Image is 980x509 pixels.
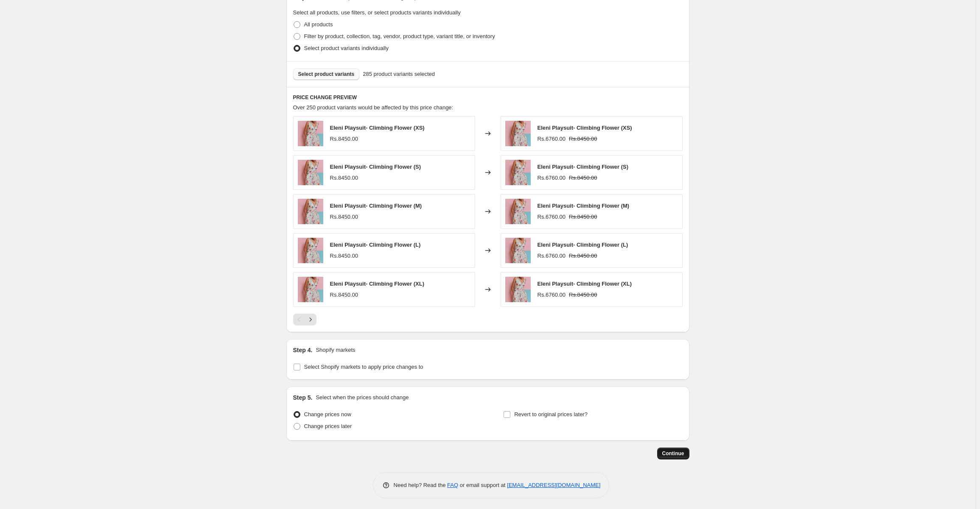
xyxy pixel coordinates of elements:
[316,393,409,402] p: Select when the prices should change
[538,136,566,142] span: Rs.6760.00
[538,242,628,248] span: Eleni Playsuit- Climbing Flower (L)
[538,125,632,131] span: Eleni Playsuit- Climbing Flower (XS)
[330,253,358,259] span: Rs.8450.00
[505,121,531,146] img: Screenshot_55_80x.png
[569,253,597,259] span: Rs.8450.00
[538,175,566,181] span: Rs.6760.00
[330,125,425,131] span: Eleni Playsuit- Climbing Flower (XS)
[293,68,360,80] button: Select product variants
[330,203,422,209] span: Eleni Playsuit- Climbing Flower (M)
[514,411,588,417] span: Revert to original prices later?
[569,136,597,142] span: Rs.8450.00
[538,253,566,259] span: Rs.6760.00
[330,136,358,142] span: Rs.8450.00
[363,70,435,78] span: 285 product variants selected
[305,314,316,325] button: Next
[330,214,358,220] span: Rs.8450.00
[304,364,423,370] span: Select Shopify markets to apply price changes to
[569,214,597,220] span: Rs.8450.00
[293,9,461,16] span: Select all products, use filters, or select products variants individually
[298,277,323,302] img: Screenshot_55_80x.png
[298,71,355,78] span: Select product variants
[304,33,495,39] span: Filter by product, collection, tag, vendor, product type, variant title, or inventory
[505,277,531,302] img: Screenshot_55_80x.png
[458,482,507,488] span: or email support at
[569,292,597,298] span: Rs.8450.00
[304,21,333,28] span: All products
[394,482,448,488] span: Need help? Read the
[330,242,421,248] span: Eleni Playsuit- Climbing Flower (L)
[298,121,323,146] img: Screenshot_55_80x.png
[330,164,421,170] span: Eleni Playsuit- Climbing Flower (S)
[293,94,683,101] h6: PRICE CHANGE PREVIEW
[538,203,630,209] span: Eleni Playsuit- Climbing Flower (M)
[538,292,566,298] span: Rs.6760.00
[330,281,424,287] span: Eleni Playsuit- Climbing Flower (XL)
[330,292,358,298] span: Rs.8450.00
[293,104,454,111] span: Over 250 product variants would be affected by this price change:
[569,175,597,181] span: Rs.8450.00
[316,346,355,354] p: Shopify markets
[538,164,629,170] span: Eleni Playsuit- Climbing Flower (S)
[304,423,352,429] span: Change prices later
[293,346,313,354] h2: Step 4.
[304,411,351,417] span: Change prices now
[538,214,566,220] span: Rs.6760.00
[507,482,600,488] a: [EMAIL_ADDRESS][DOMAIN_NAME]
[298,160,323,185] img: Screenshot_55_80x.png
[293,314,316,325] nav: Pagination
[657,448,689,459] button: Continue
[298,199,323,224] img: Screenshot_55_80x.png
[505,160,531,185] img: Screenshot_55_80x.png
[538,281,632,287] span: Eleni Playsuit- Climbing Flower (XL)
[298,238,323,263] img: Screenshot_55_80x.png
[330,175,358,181] span: Rs.8450.00
[447,482,458,488] a: FAQ
[304,45,389,51] span: Select product variants individually
[505,199,531,224] img: Screenshot_55_80x.png
[505,238,531,263] img: Screenshot_55_80x.png
[662,450,684,457] span: Continue
[293,393,313,402] h2: Step 5.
